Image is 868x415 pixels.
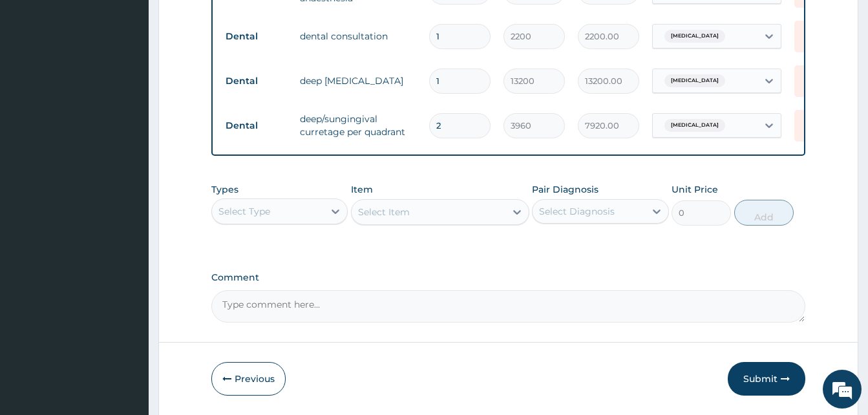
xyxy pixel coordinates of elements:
button: Add [734,200,794,226]
label: Item [351,183,373,196]
td: Dental [219,114,293,138]
td: Dental [219,69,293,93]
label: Pair Diagnosis [532,183,598,196]
label: Unit Price [672,183,718,196]
div: Select Diagnosis [539,205,615,218]
span: [MEDICAL_DATA] [664,119,725,132]
td: deep [MEDICAL_DATA] [293,68,423,94]
textarea: Type your message and hit 'Enter' [6,277,246,323]
label: Types [211,184,238,195]
button: Previous [211,362,286,396]
button: Submit [728,362,805,396]
div: Select Type [218,205,270,218]
td: dental consultation [293,23,423,49]
td: deep/sungingival curretage per quadrant [293,106,423,145]
img: d_794563401_company_1708531726252_794563401 [24,65,52,97]
div: Chat with us now [67,72,217,89]
span: [MEDICAL_DATA] [664,74,725,87]
span: We're online! [75,125,178,255]
span: [MEDICAL_DATA] [664,30,725,43]
td: Dental [219,25,293,48]
label: Comment [211,272,805,283]
div: Minimize live chat window [212,6,243,37]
